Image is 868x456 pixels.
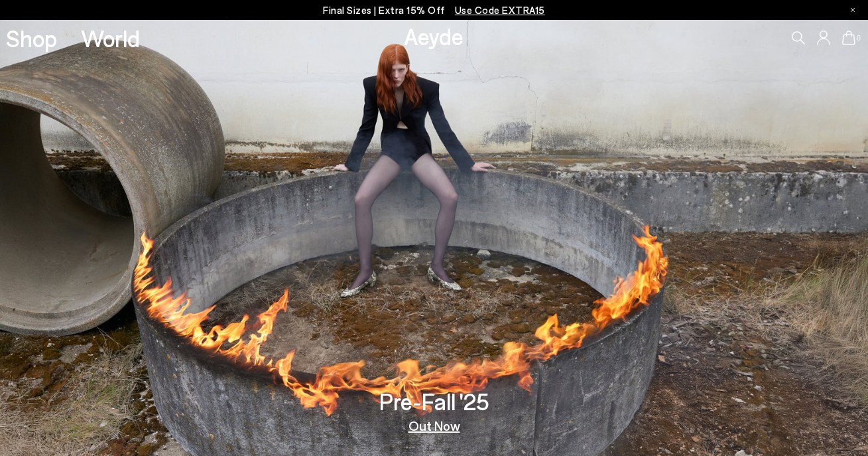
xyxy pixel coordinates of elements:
[408,419,460,432] a: Out Now
[855,35,862,42] span: 0
[842,31,855,45] a: 0
[455,4,545,16] span: Navigate to /collections/ss25-final-sizes
[404,22,464,50] a: Aeyde
[323,2,545,19] p: Final Sizes | Extra 15% Off
[379,390,489,413] h3: Pre-Fall '25
[81,27,140,50] a: World
[6,27,57,50] a: Shop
